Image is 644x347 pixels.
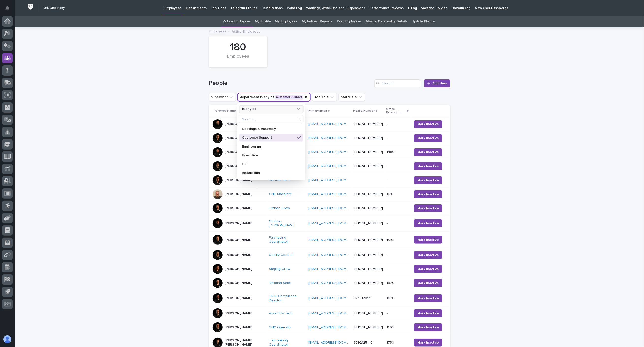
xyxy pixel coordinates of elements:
a: On-Site [PERSON_NAME] [269,219,305,228]
p: Office Extension [386,106,406,116]
a: [EMAIL_ADDRESS][DOMAIN_NAME] [308,253,364,256]
button: department [238,93,310,101]
p: Executive [242,153,296,157]
a: [EMAIL_ADDRESS][DOMAIN_NAME] [308,326,364,329]
p: [PERSON_NAME] [225,311,252,316]
p: Engineering [242,145,296,148]
a: My Profile [255,16,271,27]
tr: [PERSON_NAME]Kitchen Crew [EMAIL_ADDRESS][DOMAIN_NAME] [PHONE_NUMBER]-- Mark Inactive [209,201,450,215]
div: Search [239,115,304,123]
span: Mark Inactive [417,253,439,257]
p: 1750 [387,340,395,345]
a: [EMAIL_ADDRESS][DOMAIN_NAME] [308,312,364,315]
a: [PHONE_NUMBER] [354,136,383,140]
p: [PERSON_NAME] [225,122,252,126]
a: Purchasing Coordinator [269,236,305,244]
a: [PHONE_NUMBER] [354,122,383,126]
p: - [387,266,389,271]
tr: [PERSON_NAME]Director of Production [EMAIL_ADDRESS][DOMAIN_NAME] [PHONE_NUMBER]14501450 Mark Inac... [209,145,450,159]
p: [PERSON_NAME] [PERSON_NAME] [225,338,265,347]
a: Quality Control [269,253,292,257]
button: Mark Inactive [414,236,442,244]
a: [PHONE_NUMBER] [354,281,383,285]
div: Employees [217,54,259,64]
a: CNC Operator [269,325,292,330]
span: Mark Inactive [417,340,439,345]
a: Staging Crew [269,267,290,271]
button: Mark Inactive [414,219,442,227]
a: National Sales [269,281,292,285]
a: Assembly Tech [269,311,292,316]
tr: [PERSON_NAME]Shop Crew [EMAIL_ADDRESS][DOMAIN_NAME] [PHONE_NUMBER]-- Mark Inactive [209,117,450,131]
a: My Indirect Reports [302,16,332,27]
p: [PERSON_NAME] [225,253,252,257]
img: Workspace Logo [26,2,35,11]
p: Mobile Number [353,108,375,114]
span: Mark Inactive [417,221,439,226]
p: [PERSON_NAME] [225,150,252,154]
p: is any of [242,107,256,111]
input: Search [240,115,303,123]
a: Update Photos [412,16,435,27]
span: Mark Inactive [417,164,439,169]
a: Kitchen Crew [269,206,290,210]
tr: [PERSON_NAME]Purchasing Coordinator [EMAIL_ADDRESS][DOMAIN_NAME] [PHONE_NUMBER]13101310 Mark Inac... [209,232,450,248]
button: Job Title [312,93,337,101]
span: Mark Inactive [417,192,439,197]
h1: People [209,80,372,87]
span: Mark Inactive [417,122,439,127]
p: 1450 [387,149,395,154]
span: Mark Inactive [417,325,439,330]
a: [EMAIL_ADDRESS][DOMAIN_NAME] [308,281,364,285]
p: Customer Support [242,136,296,139]
a: [EMAIL_ADDRESS][DOMAIN_NAME] [308,150,364,154]
a: [PHONE_NUMBER] [354,164,383,168]
p: Coatings & Assembly [242,127,296,130]
a: CNC Machinist [269,192,292,196]
tr: [PERSON_NAME]CNC Machinist [EMAIL_ADDRESS][DOMAIN_NAME] [PHONE_NUMBER]11201120 Mark Inactive [209,187,450,201]
p: [PERSON_NAME] [225,136,252,140]
a: [PHONE_NUMBER] [354,222,383,225]
button: Mark Inactive [414,251,442,259]
p: Primary Email [308,108,327,114]
button: supervisor [209,93,236,101]
p: - [387,205,389,210]
button: Mark Inactive [414,162,442,170]
p: 1620 [387,295,395,300]
a: Active Employees [223,16,251,27]
a: [PHONE_NUMBER] [354,312,383,315]
a: [EMAIL_ADDRESS][DOMAIN_NAME] [308,267,364,271]
div: 180 [217,41,259,53]
p: [PERSON_NAME] [225,267,252,271]
a: [PHONE_NUMBER] [354,253,383,256]
span: Add New [432,82,447,85]
p: [PERSON_NAME] [225,238,252,242]
a: [EMAIL_ADDRESS][DOMAIN_NAME] [308,122,364,126]
a: Engineering Coordinator [269,338,305,347]
a: [PHONE_NUMBER] [354,267,383,271]
p: [PERSON_NAME] [225,206,252,210]
a: [EMAIL_ADDRESS][DOMAIN_NAME] [308,136,364,140]
a: [EMAIL_ADDRESS][DOMAIN_NAME] [308,238,364,241]
tr: [PERSON_NAME]CNC Operator [EMAIL_ADDRESS][DOMAIN_NAME] [PHONE_NUMBER]11701170 Mark Inactive [209,320,450,334]
p: HR [242,162,296,166]
a: [EMAIL_ADDRESS][DOMAIN_NAME] [308,178,364,182]
span: Mark Inactive [417,296,439,301]
button: Mark Inactive [414,265,442,273]
p: Preferred Name [213,108,236,114]
tr: [PERSON_NAME]Service Tech [EMAIL_ADDRESS][DOMAIN_NAME] -- Mark Inactive [209,173,450,187]
a: [PHONE_NUMBER] [354,326,383,329]
p: 1310 [387,237,394,242]
p: - [387,220,389,226]
p: [PERSON_NAME] [225,178,252,182]
a: Missing Personality Details [366,16,407,27]
button: Mark Inactive [414,294,442,302]
p: 1920 [387,280,395,285]
span: Mark Inactive [417,267,439,272]
a: [EMAIL_ADDRESS][DOMAIN_NAME] [308,192,364,196]
button: Mark Inactive [414,148,442,156]
a: Service Tech [269,178,290,182]
tr: [PERSON_NAME]Shop Crew [EMAIL_ADDRESS][DOMAIN_NAME] [PHONE_NUMBER]-- Mark Inactive [209,159,450,173]
div: Search [374,79,421,87]
p: 1170 [387,324,394,330]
